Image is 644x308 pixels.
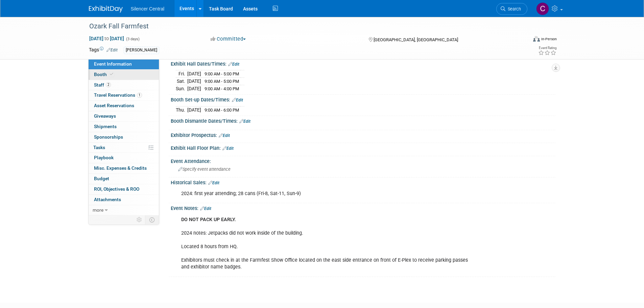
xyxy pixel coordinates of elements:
div: 2024: first year attending; 28 cans (Fri-8, Sat-11, Sun-9) [176,187,481,200]
span: Silencer Central [131,6,165,11]
div: Event Attendance: [171,156,555,165]
span: Attachments [94,197,121,202]
a: Booth [89,70,159,80]
a: Search [496,3,527,15]
div: Booth Dismantle Dates/Times: [171,116,555,125]
span: 2 [106,82,111,87]
td: Toggle Event Tabs [145,215,159,224]
span: Giveaways [94,113,116,119]
img: ExhibitDay [89,6,123,13]
a: Staff2 [89,80,159,90]
div: Event Rating [538,46,556,50]
div: In-Person [541,37,557,42]
span: [DATE] [DATE] [89,35,124,42]
span: 1 [137,93,142,98]
span: more [93,207,103,213]
td: Fri. [176,70,187,78]
span: Staff [94,82,111,88]
span: ROI, Objectives & ROO [94,186,139,192]
span: [GEOGRAPHIC_DATA], [GEOGRAPHIC_DATA] [374,37,458,42]
a: Event Information [89,59,159,69]
a: Sponsorships [89,132,159,142]
a: Travel Reservations1 [89,90,159,100]
span: Shipments [94,124,117,129]
span: Travel Reservations [94,92,142,98]
span: Specify event attendance [178,167,231,172]
div: Exhibitor Prospectus: [171,130,555,139]
td: Sun. [176,85,187,92]
div: Event Notes: [171,203,555,212]
td: [DATE] [187,106,201,113]
a: Tasks [89,143,159,153]
span: Search [505,6,521,11]
span: Event Information [94,61,132,67]
div: Exhibit Hall Floor Plan: [171,143,555,152]
span: 9:00 AM - 5:00 PM [205,79,239,84]
span: Playbook [94,155,114,160]
a: Budget [89,174,159,184]
span: Sponsorships [94,134,123,140]
td: [DATE] [187,85,201,92]
a: Shipments [89,122,159,132]
button: Committed [208,35,248,43]
a: Edit [239,119,251,124]
span: (3 days) [125,37,140,41]
b: DO NOT PACK UP EARLY. [181,217,236,222]
span: Asset Reservations [94,103,134,108]
a: Giveaways [89,111,159,121]
div: Booth Set-up Dates/Times: [171,95,555,103]
a: Edit [106,48,118,52]
span: Misc. Expenses & Credits [94,165,147,171]
span: Booth [94,72,115,77]
div: [PERSON_NAME] [124,47,159,54]
a: Edit [222,146,234,151]
a: Edit [200,206,211,211]
a: Attachments [89,195,159,205]
span: Tasks [93,145,105,150]
td: Personalize Event Tab Strip [134,215,145,224]
td: [DATE] [187,70,201,78]
div: Ozark Fall Farmfest [87,20,517,32]
a: Playbook [89,153,159,163]
a: Asset Reservations [89,101,159,111]
div: Exhibit Hall Dates/Times: [171,59,555,68]
a: ROI, Objectives & ROO [89,184,159,194]
a: Edit [219,133,230,138]
a: Edit [208,181,219,185]
td: Tags [89,46,118,54]
a: Misc. Expenses & Credits [89,163,159,173]
span: 9:00 AM - 4:00 PM [205,86,239,91]
img: Format-Inperson.png [533,36,540,42]
span: 9:00 AM - 6:00 PM [205,108,239,113]
i: Booth reservation complete [110,72,113,76]
div: 2024 notes: Jetpacks did not work inside of the building. Located 8 hours from HQ. Exhibitors mus... [176,213,481,274]
a: more [89,205,159,215]
span: 9:00 AM - 5:00 PM [205,71,239,76]
div: Historical Sales: [171,177,555,186]
img: Cade Cox [536,2,549,15]
td: [DATE] [187,78,201,85]
td: Thu. [176,106,187,113]
span: Budget [94,176,109,181]
td: Sat. [176,78,187,85]
a: Edit [232,98,243,102]
span: to [103,36,110,41]
a: Edit [228,62,239,67]
div: Event Format [487,35,557,45]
